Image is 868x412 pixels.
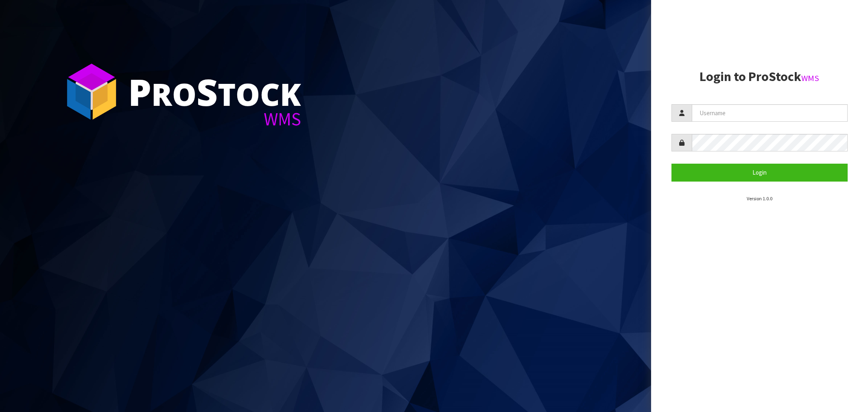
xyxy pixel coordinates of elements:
small: WMS [801,73,819,83]
span: P [128,67,151,116]
img: ProStock Cube [61,61,122,122]
input: Username [692,104,848,122]
span: S [197,67,218,116]
small: Version 1.0.0 [747,195,772,202]
div: ro tock [128,73,301,110]
button: Login [671,164,848,181]
div: WMS [128,110,301,128]
h2: Login to ProStock [671,70,848,84]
